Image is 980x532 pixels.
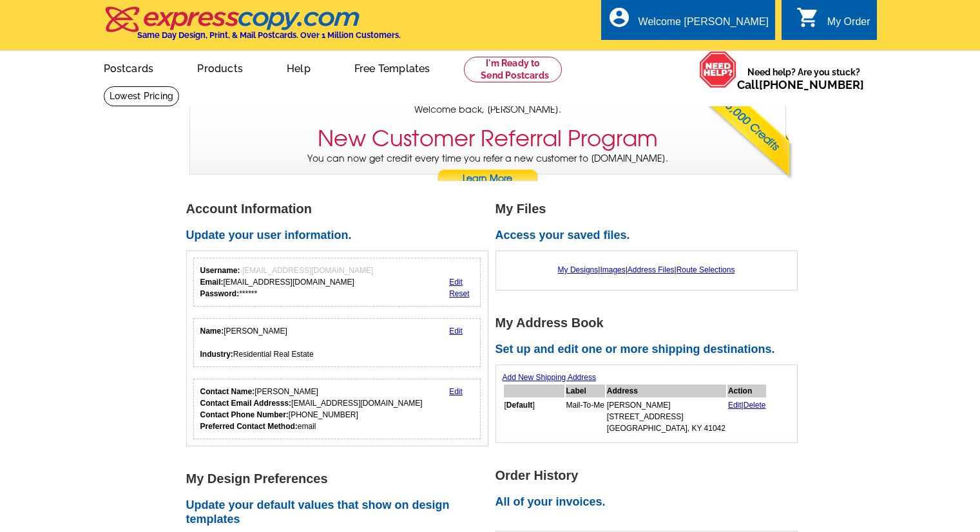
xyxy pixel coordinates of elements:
a: Same Day Design, Print, & Mail Postcards. Over 1 Million Customers. [104,15,401,40]
a: Edit [449,387,463,396]
a: Edit [449,327,463,336]
a: Images [600,265,625,274]
a: Free Templates [334,52,451,82]
td: | [727,399,767,435]
a: Help [266,52,331,82]
div: Your personal details. [193,318,481,367]
p: You can now get credit every time you refer a new customer to [DOMAIN_NAME]. [190,152,785,189]
h1: Order History [495,469,805,482]
div: Who should we contact regarding order issues? [193,379,481,439]
div: Welcome [PERSON_NAME] [639,16,769,34]
h2: All of your invoices. [495,495,805,509]
a: Edit [449,278,463,287]
h1: My Design Preferences [186,472,495,486]
strong: Email: [200,278,224,287]
div: | | | [503,258,791,282]
div: My Order [827,16,870,34]
a: [PHONE_NUMBER] [759,78,864,91]
h1: My Address Book [495,316,805,330]
i: shopping_cart [796,6,820,29]
h4: Same Day Design, Print, & Mail Postcards. Over 1 Million Customers. [137,30,401,40]
a: My Designs [558,265,599,274]
img: help [699,51,737,88]
strong: Contact Phone Number: [200,410,289,419]
th: Action [727,385,767,397]
a: Route Selections [677,265,735,274]
th: Address [606,385,726,397]
a: Edit [728,401,742,410]
a: Delete [744,401,766,410]
h1: My Files [495,202,805,216]
a: Learn More [437,169,539,189]
strong: Contact Email Addresss: [200,399,292,408]
span: Need help? Are you stuck? [737,66,870,91]
strong: Name: [200,327,224,336]
strong: Username: [200,266,240,275]
h2: Access your saved files. [495,229,805,243]
span: Welcome back, [PERSON_NAME]. [414,103,561,117]
div: [PERSON_NAME] Residential Real Estate [200,325,314,360]
span: [EMAIL_ADDRESS][DOMAIN_NAME] [242,266,373,275]
h2: Update your default values that show on design templates [186,499,495,526]
h2: Set up and edit one or more shipping destinations. [495,343,805,357]
div: [EMAIL_ADDRESS][DOMAIN_NAME] ****** [200,265,374,299]
a: Postcards [83,52,175,82]
strong: Industry: [200,350,233,359]
span: Call [737,78,864,91]
a: Add New Shipping Address [503,373,596,382]
strong: Contact Name: [200,387,255,396]
a: shopping_cart My Order [796,14,870,30]
div: Your login information. [193,258,481,307]
i: account_circle [608,6,631,29]
td: Mail-To-Me [566,399,605,435]
a: Address Files [628,265,675,274]
th: Label [566,385,605,397]
h1: Account Information [186,202,495,216]
td: [PERSON_NAME] [STREET_ADDRESS] [GEOGRAPHIC_DATA], KY 41042 [606,399,726,435]
td: [ ] [504,399,564,435]
h2: Update your user information. [186,229,495,243]
a: Reset [449,289,469,298]
strong: Password: [200,289,240,298]
strong: Preferred Contact Method: [200,422,298,431]
a: Products [177,52,264,82]
h3: New Customer Referral Program [318,126,658,152]
b: Default [506,401,533,410]
div: [PERSON_NAME] [EMAIL_ADDRESS][DOMAIN_NAME] [PHONE_NUMBER] email [200,386,423,432]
